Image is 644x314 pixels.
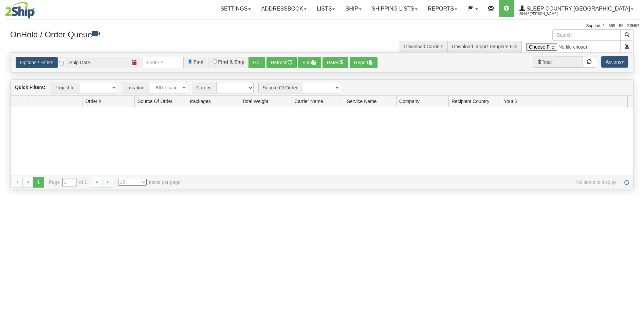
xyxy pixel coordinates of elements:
[452,44,517,49] a: Download Import Template File
[525,6,630,12] span: Sleep Country [GEOGRAPHIC_DATA]
[11,80,633,96] div: grid toolbar
[192,82,216,93] span: Carrier:
[15,84,45,91] label: Quick Filters:
[601,56,628,68] button: Actions
[190,179,617,186] span: No items to display
[514,0,639,17] a: Sleep Country [GEOGRAPHIC_DATA] 2044 / [PERSON_NAME]
[399,98,420,105] span: Company
[242,98,268,105] span: Total Weight
[519,11,570,17] span: 2044 / [PERSON_NAME]
[5,2,35,19] img: logo2044.jpg
[295,98,323,105] span: Carrier Name
[16,57,58,68] a: Options / Filters
[323,57,349,68] button: Rates
[10,29,317,39] h3: OnHold / Order Queue
[5,23,639,29] div: Support: 1 - 855 - 55 - 2SHIP
[65,57,94,68] span: Ship Date
[194,59,204,64] label: Find
[504,98,517,105] span: Your $
[85,98,101,105] span: Order #
[215,0,256,17] a: Settings
[621,177,632,188] a: Refresh
[533,56,556,68] span: Total
[404,44,443,49] a: Download Carriers
[122,82,150,93] span: Location:
[347,98,377,105] span: Service Name
[143,57,183,68] input: Order #
[190,98,210,105] span: Packages
[423,0,462,17] a: Reports
[340,0,366,17] a: Ship
[620,29,634,41] button: Search
[367,0,423,17] a: Shipping lists
[118,179,181,186] span: items per page
[33,177,44,188] span: 1
[50,82,80,93] span: Project Id:
[249,57,265,68] button: Go!
[312,0,340,17] a: Lists
[298,57,321,68] button: Ship
[137,98,172,105] span: Source Of Order
[49,178,87,187] span: Page of 1
[266,57,297,68] button: Refresh
[258,82,303,93] span: Source Of Order:
[522,41,621,52] input: Import
[350,57,378,68] button: Report
[218,59,245,64] label: Find & Ship
[256,0,312,17] a: Addressbook
[552,29,621,41] input: Search
[452,98,489,105] span: Recipient Country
